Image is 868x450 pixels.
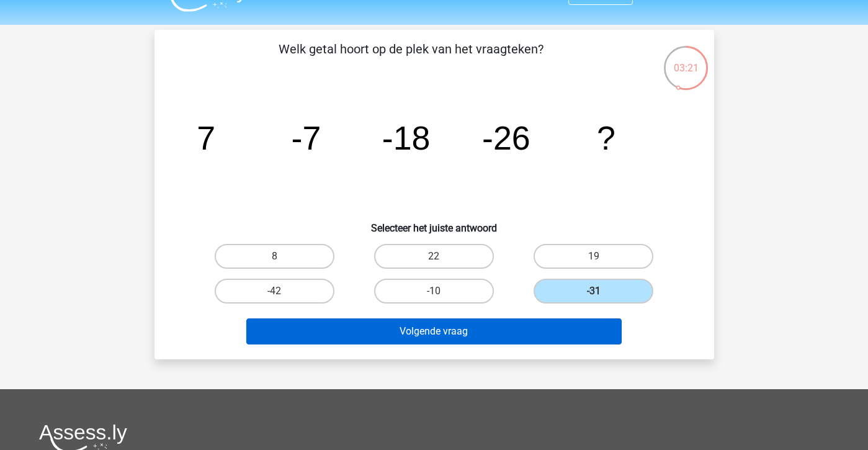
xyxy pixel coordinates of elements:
tspan: -18 [382,119,430,156]
div: 03:21 [663,45,709,76]
label: -31 [534,279,653,304]
tspan: ? [597,119,615,156]
label: 8 [215,244,334,269]
label: -42 [215,279,334,304]
tspan: -26 [482,119,530,156]
h6: Selecteer het juiste antwoord [174,212,694,234]
label: 22 [374,244,494,269]
label: -10 [374,279,494,304]
button: Volgende vraag [246,318,622,344]
label: 19 [534,244,653,269]
tspan: 7 [197,119,215,156]
p: Welk getal hoort op de plek van het vraagteken? [174,40,648,77]
tspan: -7 [291,119,321,156]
